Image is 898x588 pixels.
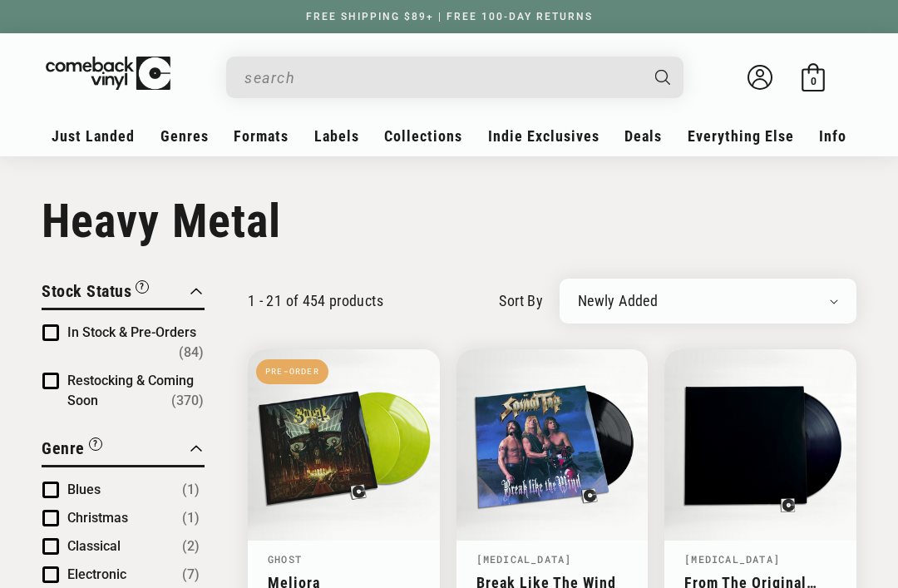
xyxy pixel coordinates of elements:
[67,373,194,408] span: Restocking & Coming Soon
[182,536,200,556] span: Number of products: (2)
[811,75,817,87] span: 0
[684,552,780,566] a: [MEDICAL_DATA]
[268,552,302,566] a: Ghost
[314,127,359,145] span: Labels
[42,279,149,308] button: Filter by Stock Status
[624,127,662,145] span: Deals
[819,127,846,145] span: Info
[488,127,599,145] span: Indie Exclusives
[42,438,85,458] span: Genre
[234,127,289,145] span: Formats
[476,552,572,566] a: [MEDICAL_DATA]
[67,324,196,340] span: In Stock & Pre-Orders
[171,391,204,411] span: Number of products: (370)
[641,57,686,98] button: Search
[67,566,126,582] span: Electronic
[688,127,794,145] span: Everything Else
[248,292,383,309] p: 1 - 21 of 454 products
[182,508,200,528] span: Number of products: (1)
[179,343,204,363] span: Number of products: (84)
[289,11,609,22] a: FREE SHIPPING $89+ | FREE 100-DAY RETURNS
[499,289,543,312] label: sort by
[160,127,209,145] span: Genres
[42,436,102,465] button: Filter by Genre
[67,482,101,497] span: Blues
[182,565,200,585] span: Number of products: (7)
[226,57,683,98] div: Search
[384,127,462,145] span: Collections
[52,127,135,145] span: Just Landed
[67,510,128,526] span: Christmas
[67,538,121,554] span: Classical
[42,194,856,249] h1: Heavy Metal
[42,281,131,301] span: Stock Status
[182,480,200,500] span: Number of products: (1)
[244,61,639,95] input: search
